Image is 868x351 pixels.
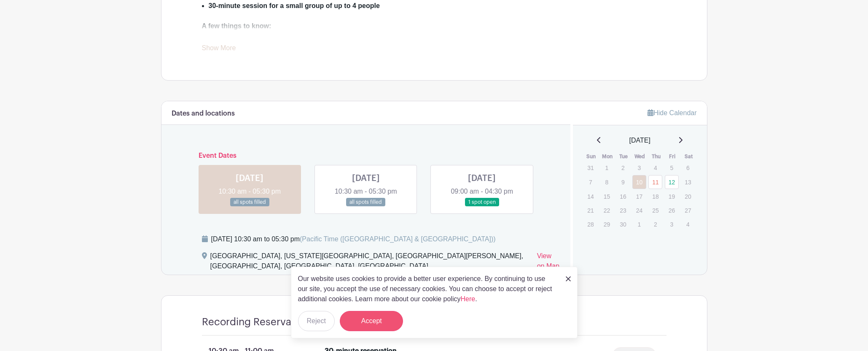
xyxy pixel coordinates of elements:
[681,204,695,217] p: 27
[648,152,664,161] th: Thu
[298,311,335,331] button: Reject
[665,175,679,189] a: 12
[172,110,235,118] h6: Dates and locations
[648,175,662,189] a: 11
[648,161,662,174] p: 4
[665,204,679,217] p: 26
[615,152,632,161] th: Tue
[323,32,376,40] strong: reserve only one
[461,295,476,302] a: Here
[583,190,597,203] p: 14
[681,175,695,189] p: 13
[537,251,560,275] a: View on Map
[583,218,597,231] p: 28
[681,161,695,174] p: 6
[616,204,630,217] p: 23
[632,152,648,161] th: Wed
[600,190,614,203] p: 15
[583,175,597,189] p: 7
[665,218,679,231] p: 3
[583,161,597,174] p: 31
[632,204,646,217] p: 24
[599,152,616,161] th: Mon
[632,161,646,174] p: 3
[632,218,646,231] p: 1
[583,152,599,161] th: Sun
[209,31,666,41] li: Spots are but limited— to ensure everyone gets a chance.
[680,152,697,161] th: Sat
[632,175,646,189] a: 10
[616,175,630,189] p: 9
[202,316,390,328] h4: Recording Reservation -- up to 4 people
[616,190,630,203] p: 16
[566,276,571,281] img: close_button-5f87c8562297e5c2d7936805f587ecaba9071eb48480494691a3f1689db116b3.svg
[600,218,614,231] p: 29
[583,204,597,217] p: 21
[648,190,662,203] p: 18
[600,161,614,174] p: 1
[209,2,380,9] strong: 30-minute session for a small group of up to 4 people
[237,32,285,40] strong: complimentary
[681,190,695,203] p: 20
[665,190,679,203] p: 19
[681,218,695,231] p: 4
[632,190,646,203] p: 17
[629,135,650,146] span: [DATE]
[300,235,496,243] span: (Pacific Time ([GEOGRAPHIC_DATA] & [GEOGRAPHIC_DATA]))
[616,218,630,231] p: 30
[648,109,696,116] a: Hide Calendar
[202,22,271,30] strong: A few things to know:
[648,204,662,217] p: 25
[664,152,681,161] th: Fri
[192,152,540,160] h6: Event Dates
[340,311,403,331] button: Accept
[648,218,662,231] p: 2
[665,161,679,174] p: 5
[202,44,236,55] a: Show More
[600,175,614,189] p: 8
[211,234,496,244] div: [DATE] 10:30 am to 05:30 pm
[210,251,530,275] div: [GEOGRAPHIC_DATA], [US_STATE][GEOGRAPHIC_DATA], [GEOGRAPHIC_DATA][PERSON_NAME], [GEOGRAPHIC_DATA]...
[600,204,614,217] p: 22
[616,161,630,174] p: 2
[298,274,557,304] p: Our website uses cookies to provide a better user experience. By continuing to use our site, you ...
